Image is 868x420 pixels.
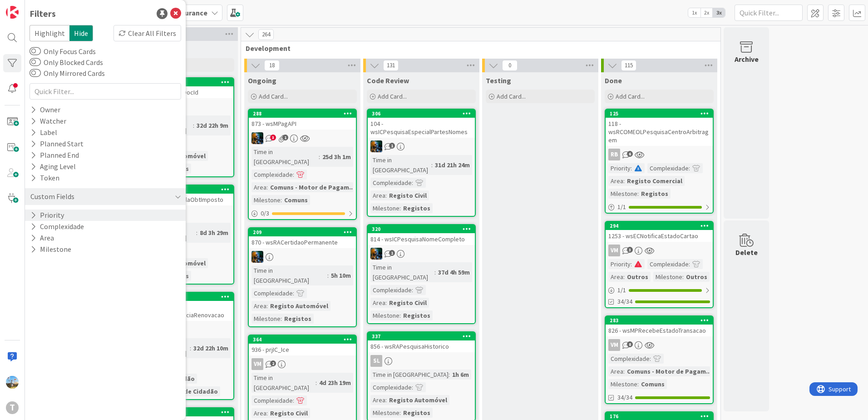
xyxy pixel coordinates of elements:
div: Complexidade [370,285,412,295]
div: Comuns [639,379,667,389]
div: Outros [684,272,710,282]
div: 288 [253,110,356,117]
div: Registo Civil [268,408,310,418]
div: Area [608,176,623,186]
div: Registo Civil [387,298,429,308]
div: 288 [249,110,356,118]
span: : [190,343,191,353]
div: VM [606,245,713,256]
span: 6 [627,151,633,157]
div: Label [30,127,58,138]
span: : [623,272,625,282]
span: : [266,408,268,418]
span: 18 [264,60,280,71]
span: : [689,259,690,269]
span: : [293,170,294,180]
div: 125 [606,110,713,118]
span: 1x [688,8,700,17]
div: JC [368,248,475,260]
div: 826 - wsMPRecebeEstadoTransacao [606,325,713,336]
span: : [412,382,413,392]
span: 1 / 1 [617,285,626,295]
div: 814 - wsICPesquisaNomeCompleto [368,233,475,245]
div: 870 - wsRACertidaoPermanente [249,236,356,248]
div: Registos [282,314,314,324]
span: : [316,378,317,388]
div: Comuns [282,195,310,205]
div: Time in [GEOGRAPHIC_DATA] [370,262,434,282]
div: 936 - prjIC_Ice [249,344,356,355]
div: 283 [606,316,713,325]
img: JC [252,132,263,144]
div: VM [249,358,356,370]
span: 34/34 [617,297,632,306]
div: 118 - wsRCOMEOLPesquisaCentroArbitragem [606,118,713,146]
div: Watcher [30,115,67,127]
div: 294 [606,222,713,230]
div: Complexidade [608,354,650,364]
div: Area [608,366,623,376]
button: Priority [30,210,65,221]
div: Area [370,395,385,405]
span: : [281,314,282,324]
div: Area [370,190,385,200]
div: Milestone [252,314,281,324]
div: 1h 6m [450,370,471,380]
span: : [431,160,433,170]
div: Registo Civil [387,190,429,200]
span: 115 [621,60,636,71]
div: Time in [GEOGRAPHIC_DATA] [370,370,449,380]
div: 37d 4h 59m [436,267,472,277]
span: : [449,370,450,380]
span: : [631,259,632,269]
span: 1 [389,250,395,256]
span: : [631,163,632,173]
span: Hide [69,25,93,41]
div: Comuns - Motor de Pagam... [268,182,357,192]
div: Registos [401,408,433,418]
span: : [412,178,413,188]
div: VM [252,358,263,370]
div: 1/1 [606,201,713,213]
div: SL [370,355,382,367]
span: Highlight [30,25,69,41]
input: Quick Filter... [30,83,181,100]
a: 283826 - wsMPRecebeEstadoTransacaoVMComplexidade:Area:Comuns - Motor de Pagam...Milestone:Comuns3... [605,315,714,404]
div: Complexidade [252,288,293,298]
input: Quick Filter... [735,5,803,21]
div: Area [252,301,266,311]
a: 306104 - wsICPesquisaEspecialPartesNomesJCTime in [GEOGRAPHIC_DATA]:31d 21h 24mComplexidade:Area:... [367,109,476,217]
button: Milestone [30,244,72,255]
div: Area [252,408,266,418]
div: 5h 10m [329,270,353,280]
div: 209870 - wsRACertidaoPermanente [249,228,356,248]
span: Add Card... [497,92,526,100]
div: 209 [253,229,356,235]
div: T [6,401,19,414]
span: 131 [383,60,399,71]
span: : [412,285,413,295]
div: Milestone [370,203,399,213]
div: 288873 - wsMPagAPI [249,110,356,130]
span: Testing [486,76,511,85]
button: Only Focus Cards [30,47,41,56]
div: 125118 - wsRCOMEOLPesquisaCentroArbitragem [606,110,713,146]
div: 294 [610,223,713,229]
img: JC [370,248,382,260]
img: JC [370,140,382,152]
div: Custom Fields [30,191,75,202]
div: 283826 - wsMPRecebeEstadoTransacao [606,316,713,336]
span: : [266,182,268,192]
div: 32d 22h 9m [194,120,231,130]
div: Milestone [653,272,682,282]
img: Visit kanbanzone.com [6,6,19,19]
div: Registo Automóvel [387,395,449,405]
div: Time in [GEOGRAPHIC_DATA] [252,265,327,285]
div: Milestone [608,189,637,199]
div: VM [606,339,713,351]
div: RB [608,149,620,160]
div: 4d 23h 19m [317,378,353,388]
div: 209 [249,228,356,236]
span: 3 [627,247,633,253]
div: 104 - wsICPesquisaEspecialPartesNomes [368,118,475,138]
